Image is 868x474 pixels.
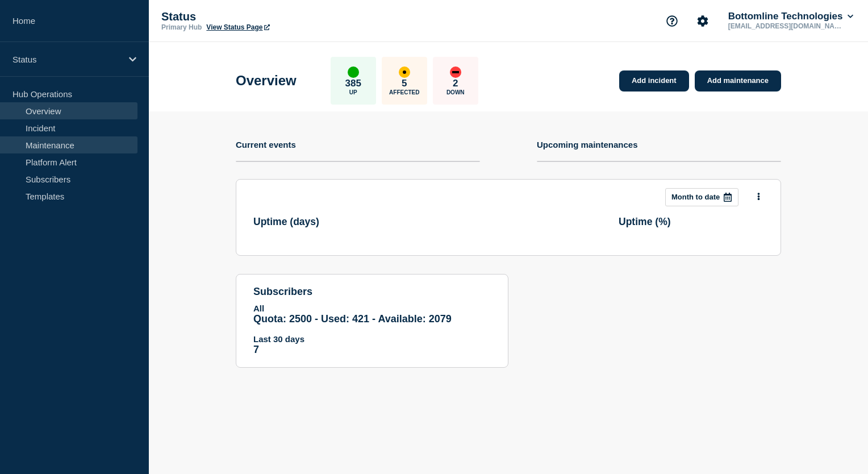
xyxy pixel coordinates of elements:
p: Status [12,55,122,64]
p: 385 [345,78,361,89]
button: Bottomline Technologies [726,11,856,22]
p: 7 [253,344,491,356]
p: All [253,303,491,313]
h3: Uptime ( % ) [619,216,671,228]
a: Add incident [619,70,689,92]
div: affected [399,66,410,78]
a: View Status Page [206,23,269,31]
p: Primary Hub [161,23,202,31]
span: Quota: 2500 - Used: 421 - Available: 2079 [253,313,452,325]
p: Up [349,89,357,95]
h3: Uptime ( days ) [253,216,319,228]
div: up [348,66,359,78]
button: Account settings [691,9,715,33]
button: Support [660,9,684,33]
div: down [450,66,461,78]
h4: Upcoming maintenances [537,140,638,149]
p: 2 [453,78,458,89]
p: 5 [402,78,407,89]
p: Down [446,89,465,95]
button: Month to date [665,188,738,206]
h4: Current events [236,140,296,149]
h1: Overview [236,73,297,89]
p: Month to date [671,193,720,201]
p: Affected [389,89,419,95]
p: [EMAIL_ADDRESS][DOMAIN_NAME] [726,22,844,30]
h4: subscribers [253,286,491,298]
a: Add maintenance [695,70,781,92]
p: Last 30 days [253,334,491,344]
p: Status [161,10,389,23]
